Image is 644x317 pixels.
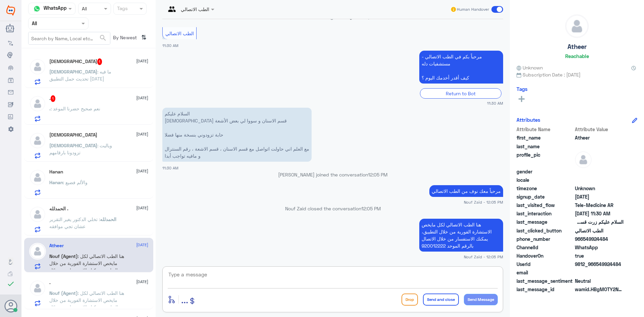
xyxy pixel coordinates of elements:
[517,143,574,150] span: last_name
[136,242,148,248] span: [DATE]
[517,117,540,123] h6: Attributes
[100,216,116,222] span: الحمدلله
[49,216,100,229] span: : تخلي الدكتور يغير التقرير عشان تجي موافقه
[517,277,574,284] span: last_message_sentiment
[49,290,78,296] span: Nouf (Agent)
[429,185,503,197] p: 9/9/2025, 12:05 PM
[565,53,589,59] h6: Reachable
[181,292,188,307] button: ...
[181,293,188,305] span: ...
[32,4,42,14] img: whatsapp.png
[575,134,624,141] span: Atheer
[419,51,503,84] p: 9/9/2025, 11:30 AM
[464,199,503,205] span: Nouf Zaid - 12:05 PM
[517,168,574,175] span: gender
[517,252,574,259] span: HandoverOn
[361,206,381,211] span: 12:05 PM
[49,280,51,285] h5: .
[49,169,63,175] h5: Hanan
[29,32,110,44] input: Search by Name, Local etc…
[575,227,624,234] span: الطب الاتصالي
[99,33,107,44] button: search
[29,206,46,223] img: defaultAdmin.png
[568,43,587,51] h5: Atheer
[49,69,97,74] span: [DEMOGRAPHIC_DATA]
[29,132,46,149] img: defaultAdmin.png
[517,235,574,243] span: phone_number
[7,280,15,288] i: check
[517,269,574,276] span: email
[517,202,574,209] span: last_visited_flow
[136,131,148,137] span: [DATE]
[575,202,624,209] span: Tele-Medicine AR
[487,100,503,106] span: 11:30 AM
[575,286,624,293] span: wamid.HBgMOTY2NTQ5OTI0NDg0FQIAEhgUM0E2NzQ4QTMxOEI1MjU2NEI4RUQA
[136,279,148,285] span: [DATE]
[49,132,97,138] h5: سبحان الله
[575,269,624,276] span: null
[51,106,100,111] span: : نعم صحيح حضرنا الموعد
[4,300,17,312] button: Avatar
[517,64,543,71] span: Unknown
[517,286,574,293] span: last_message_id
[136,168,148,174] span: [DATE]
[49,206,68,212] h5: الحمدلله .
[419,219,503,252] p: 9/9/2025, 12:05 PM
[368,172,387,177] span: 12:05 PM
[49,95,56,102] h5: .
[575,176,624,183] span: null
[575,126,624,133] span: Attribute Value
[517,193,574,200] span: signup_date
[136,205,148,211] span: [DATE]
[136,95,148,101] span: [DATE]
[517,244,574,251] span: ChannelId
[517,227,574,234] span: last_clicked_button
[575,168,624,175] span: null
[165,31,194,36] span: الطب الاتصالي
[575,277,624,284] span: 0
[517,134,574,141] span: first_name
[575,244,624,251] span: 2
[49,179,63,185] span: Hanan
[575,185,624,192] span: Unknown
[116,5,128,13] div: Tags
[464,254,503,260] span: Nouf Zaid - 12:05 PM
[29,95,46,112] img: defaultAdmin.png
[378,14,397,20] span: 11:30 AM
[51,95,56,102] span: 1
[401,294,418,306] button: Drop
[575,210,624,217] span: 2025-09-09T08:30:19.889Z
[29,169,46,186] img: defaultAdmin.png
[517,218,574,225] span: last_message
[420,88,501,99] div: Return to Bot
[517,210,574,217] span: last_interaction
[423,294,459,306] button: Send and close
[566,15,588,38] img: defaultAdmin.png
[575,218,624,225] span: السلام عليكم زرت قسم الاسنان و سووا لي بعض الأشعة حابة تزودوني بنسخة منها فضلا مع العلم اني حاولت...
[29,280,46,297] img: defaultAdmin.png
[517,126,574,133] span: Attribute Name
[49,253,124,280] span: : هنا الطب الاتصالي لكل مايخص الاستشارة الفورية من خلال التطبيق، يمكنك الاستفسار من خلال الاتصال ...
[49,58,102,65] h5: سبحان الله
[29,243,46,260] img: defaultAdmin.png
[162,108,312,162] p: 9/9/2025, 11:30 AM
[49,290,124,317] span: : هنا الطب الاتصالي لكل مايخص الاستشارة الفورية من خلال التطبيقن يمكنك الاستفسار من خلال الاتصال ...
[49,143,97,148] span: [DEMOGRAPHIC_DATA]
[29,58,46,75] img: defaultAdmin.png
[517,151,574,167] span: profile_pic
[49,106,51,111] span: .
[575,252,624,259] span: true
[162,166,178,170] span: 11:30 AM
[162,43,178,48] span: 11:30 AM
[6,5,15,16] img: Widebot Logo
[517,71,637,78] span: Subscription Date : [DATE]
[457,6,489,12] span: Human Handover
[575,151,592,168] img: defaultAdmin.png
[49,243,64,249] h5: Atheer
[110,32,139,45] span: By Newest
[575,193,624,200] span: 2025-09-09T08:29:51.761Z
[575,261,624,268] span: 9812_966549924484
[517,86,528,92] h6: Tags
[63,179,88,185] span: : والألم فضيع
[464,294,498,305] button: Send Message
